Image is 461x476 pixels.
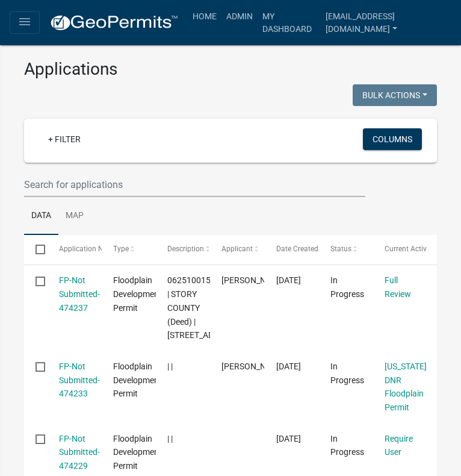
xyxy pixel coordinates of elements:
a: + Filter [39,128,90,150]
a: Require User [385,434,413,457]
span: | | [167,434,173,443]
button: menu [10,11,40,34]
input: Search for applications [24,172,365,197]
datatable-header-cell: Description [156,235,210,264]
datatable-header-cell: Current Activity [373,235,427,264]
span: Date Created [276,245,318,253]
a: Full Review [385,275,411,299]
span: 0625100150 | STORY COUNTY (Deed) | 56461 180TH ST [167,275,241,340]
datatable-header-cell: Application Number [47,235,101,264]
a: My Dashboard [258,5,321,40]
span: Current Activity [385,245,435,253]
span: Sara Carmichael [221,275,286,285]
datatable-header-cell: Type [102,235,156,264]
span: 09/05/2025 [276,275,301,285]
span: | | [167,362,173,371]
a: Home [188,5,221,28]
span: In Progress [330,362,364,385]
span: Description [167,245,204,253]
datatable-header-cell: Status [319,235,373,264]
datatable-header-cell: Select [24,235,47,264]
i: menu [17,14,32,29]
span: 09/05/2025 [276,434,301,443]
span: 09/05/2025 [276,362,301,371]
datatable-header-cell: Date Created [264,235,318,264]
button: Bulk Actions [353,84,437,106]
span: In Progress [330,275,364,299]
span: Floodplain Development Permit [113,275,162,313]
span: Application Number [59,245,125,253]
span: Sara Carmichael [221,362,286,371]
a: FP-Not Submitted-474229 [59,434,100,471]
a: FP-Not Submitted-474233 [59,362,100,399]
span: Type [113,245,129,253]
a: Data [24,197,58,236]
span: In Progress [330,434,364,457]
a: Map [58,197,91,236]
datatable-header-cell: Applicant [210,235,264,264]
span: Status [330,245,351,253]
a: [US_STATE] DNR Floodplain Permit [385,362,427,412]
span: Floodplain Development Permit [113,434,162,471]
span: Floodplain Development Permit [113,362,162,399]
button: Columns [363,128,422,150]
h3: Applications [24,59,437,80]
span: Applicant [221,245,253,253]
a: [EMAIL_ADDRESS][DOMAIN_NAME] [321,5,451,40]
a: FP-Not Submitted-474237 [59,275,100,313]
a: Admin [221,5,258,28]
